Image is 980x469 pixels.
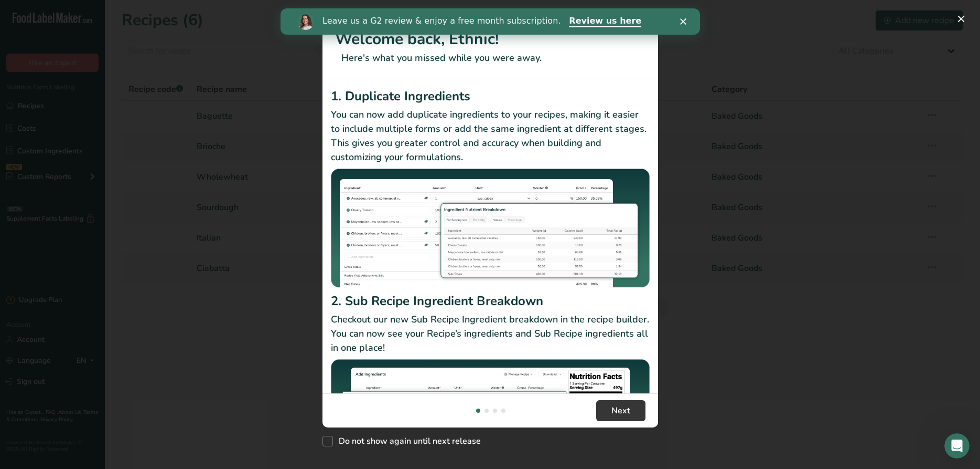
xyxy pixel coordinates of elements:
[611,404,630,417] span: Next
[331,169,650,288] img: Duplicate Ingredients
[331,87,650,106] h2: 1. Duplicate Ingredients
[333,436,481,446] span: Do not show again until next release
[335,51,645,65] p: Here's what you missed while you were away.
[335,27,645,51] h1: Welcome back, Ethnic!
[331,108,650,164] p: You can now add duplicate ingredients to your recipes, making it easier to include multiple forms...
[596,400,645,421] button: Next
[944,433,970,458] iframe: Intercom live chat
[281,8,700,35] iframe: Intercom live chat banner
[400,9,410,16] div: Close
[331,312,650,355] p: Checkout our new Sub Recipe Ingredient breakdown in the recipe builder. You can now see your Reci...
[331,291,650,310] h2: 2. Sub Recipe Ingredient Breakdown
